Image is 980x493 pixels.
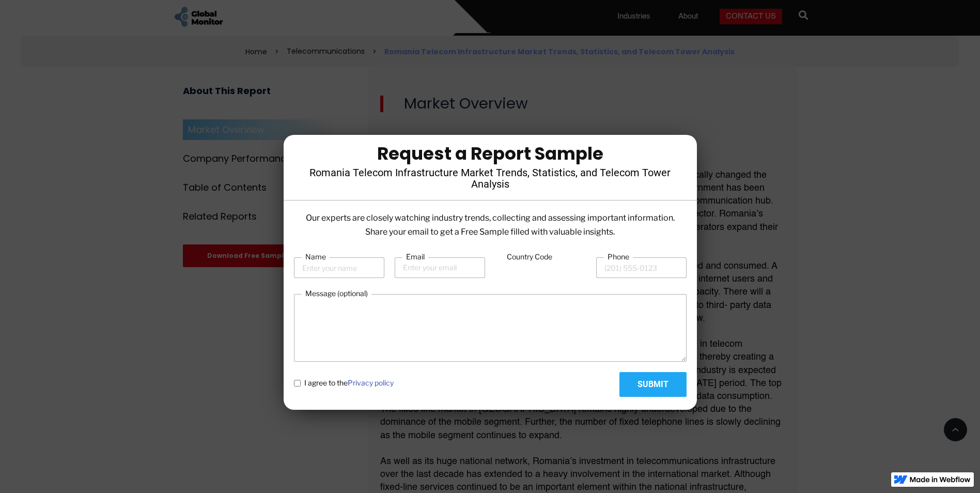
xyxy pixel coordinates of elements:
label: Email [402,252,428,262]
label: Name [302,252,330,262]
h4: Romania Telecom Infrastructure Market Trends, Statistics, and Telecom Tower Analysis [299,167,681,190]
a: Privacy policy [348,378,394,387]
label: Message (optional) [302,288,371,299]
div: Request a Report Sample [299,145,681,162]
img: Made in Webflow [910,476,971,483]
span: I agree to the [304,378,394,388]
input: Submit [619,372,687,397]
label: Phone [604,252,633,262]
input: Enter your email [395,257,485,278]
form: Email Form-Report Page [294,252,687,397]
input: Enter your name [294,257,384,278]
p: Our experts are closely watching industry trends, collecting and assessing important information.... [294,211,687,239]
label: Country Code [503,252,556,262]
input: (201) 555-0123 [596,257,687,278]
input: I agree to thePrivacy policy [294,380,301,387]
